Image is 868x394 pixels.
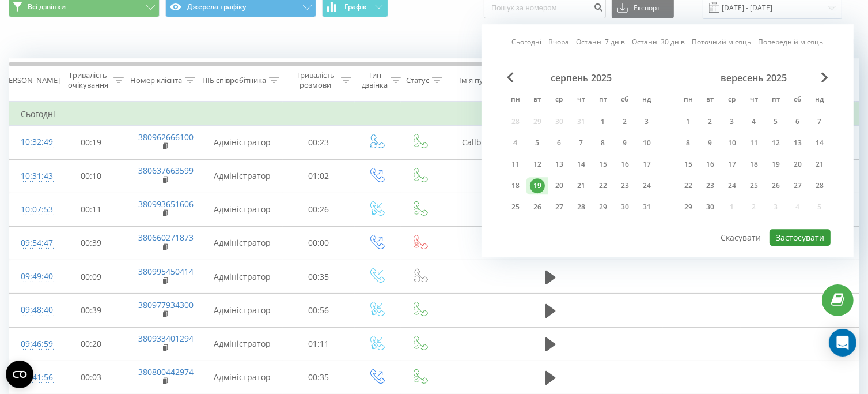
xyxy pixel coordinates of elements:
[283,126,355,159] td: 00:23
[548,177,570,194] div: ср 20 серп 2025 р.
[725,178,740,193] div: 24
[526,177,548,194] div: вт 19 серп 2025 р.
[526,134,548,152] div: вт 5 серп 2025 р.
[283,327,355,361] td: 01:11
[505,156,526,173] div: пн 11 серп 2025 р.
[812,178,827,193] div: 28
[721,156,743,173] div: ср 17 вер 2025 р.
[681,136,696,151] div: 8
[2,76,60,85] div: [PERSON_NAME]
[639,114,654,129] div: 3
[596,114,611,129] div: 1
[570,134,592,152] div: чт 7 серп 2025 р.
[677,156,699,173] div: пн 15 вер 2025 р.
[639,200,654,215] div: 31
[636,134,658,152] div: нд 10 серп 2025 р.
[721,113,743,130] div: ср 3 вер 2025 р.
[787,113,809,130] div: сб 6 вер 2025 р.
[592,134,614,152] div: пт 8 серп 2025 р.
[55,361,127,394] td: 00:03
[202,159,283,193] td: Адміністратор
[55,159,127,193] td: 00:10
[596,136,611,151] div: 8
[692,37,752,48] a: Поточний місяць
[765,156,787,173] div: пт 19 вер 2025 р.
[614,177,636,194] div: сб 23 серп 2025 р.
[574,157,589,172] div: 14
[283,260,355,294] td: 00:35
[570,156,592,173] div: чт 14 серп 2025 р.
[529,92,546,109] abbr: вівторок
[65,70,111,90] div: Тривалість очікування
[617,178,632,193] div: 23
[677,134,699,152] div: пн 8 вер 2025 р.
[743,134,765,152] div: чт 11 вер 2025 р.
[139,232,194,243] a: 380660271873
[202,294,283,327] td: Адміністратор
[130,76,182,85] div: Номер клієнта
[512,37,542,48] a: Сьогодні
[573,92,590,109] abbr: четвер
[636,113,658,130] div: нд 3 серп 2025 р.
[28,2,66,12] span: Всі дзвінки
[283,159,355,193] td: 01:02
[21,198,44,221] div: 10:07:53
[551,92,568,109] abbr: середа
[790,136,805,151] div: 13
[790,114,805,129] div: 6
[21,333,44,355] div: 09:46:59
[202,327,283,361] td: Адміністратор
[812,136,827,151] div: 14
[614,156,636,173] div: сб 16 серп 2025 р.
[681,157,696,172] div: 15
[202,76,266,85] div: ПІБ співробітника
[614,113,636,130] div: сб 2 серп 2025 р.
[139,299,194,310] a: 380977934300
[759,37,824,48] a: Попередній місяць
[809,177,831,194] div: нд 28 вер 2025 р.
[703,114,718,129] div: 2
[703,178,718,193] div: 23
[548,134,570,152] div: ср 6 серп 2025 р.
[639,178,654,193] div: 24
[725,157,740,172] div: 17
[441,126,516,159] td: Callback
[574,178,589,193] div: 21
[765,113,787,130] div: пт 5 вер 2025 р.
[21,232,44,254] div: 09:54:47
[139,165,194,176] a: 380637663599
[505,134,526,152] div: пн 4 серп 2025 р.
[139,366,194,377] a: 380800442974
[699,134,721,152] div: вт 9 вер 2025 р.
[283,226,355,260] td: 00:00
[770,229,831,246] button: Застосувати
[681,200,696,215] div: 29
[596,157,611,172] div: 15
[765,177,787,194] div: пт 26 вер 2025 р.
[507,92,524,109] abbr: понеділок
[552,136,567,151] div: 6
[55,126,127,159] td: 00:19
[821,72,828,82] span: Next Month
[283,361,355,394] td: 00:35
[548,198,570,216] div: ср 27 серп 2025 р.
[614,198,636,216] div: сб 30 серп 2025 р.
[202,361,283,394] td: Адміністратор
[508,157,523,172] div: 11
[552,200,567,215] div: 27
[699,198,721,216] div: вт 30 вер 2025 р.
[577,37,626,48] a: Останні 7 днів
[614,134,636,152] div: сб 9 серп 2025 р.
[202,126,283,159] td: Адміністратор
[505,177,526,194] div: пн 18 серп 2025 р.
[617,136,632,151] div: 9
[681,178,696,193] div: 22
[526,156,548,173] div: вт 12 серп 2025 р.
[699,113,721,130] div: вт 2 вер 2025 р.
[638,92,655,109] abbr: неділя
[617,200,632,215] div: 30
[616,92,634,109] abbr: субота
[594,92,612,109] abbr: п’ятниця
[21,165,44,187] div: 10:31:43
[639,157,654,172] div: 17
